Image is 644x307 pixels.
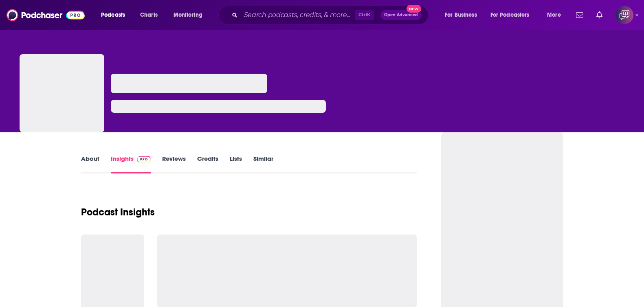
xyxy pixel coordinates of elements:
span: Ctrl K [355,10,374,20]
span: More [547,9,561,21]
a: Charts [135,9,163,22]
button: Show profile menu [615,6,633,24]
a: About [81,155,99,173]
a: Credits [197,155,218,173]
a: Reviews [162,155,186,173]
span: Open Advanced [384,13,418,17]
a: Show notifications dropdown [593,8,606,22]
button: Open AdvancedNew [380,10,422,20]
span: Charts [140,9,158,21]
button: open menu [485,9,541,22]
div: Search podcasts, credits, & more... [226,6,436,24]
button: open menu [168,9,213,22]
h1: Podcast Insights [81,206,155,218]
span: For Podcasters [490,9,530,21]
img: Podchaser Pro [137,156,151,162]
button: open menu [439,9,487,22]
a: Similar [253,155,273,173]
span: New [407,5,421,13]
span: Monitoring [174,9,202,21]
img: Podchaser - Follow, Share and Rate Podcasts [7,7,85,23]
a: InsightsPodchaser Pro [111,155,151,173]
a: Show notifications dropdown [573,8,587,22]
button: open menu [95,9,136,22]
span: Podcasts [101,9,125,21]
a: Lists [230,155,242,173]
button: open menu [541,9,571,22]
span: For Business [445,9,477,21]
span: Logged in as corioliscompany [615,6,633,24]
img: User Profile [615,6,633,24]
input: Search podcasts, credits, & more... [241,9,355,22]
